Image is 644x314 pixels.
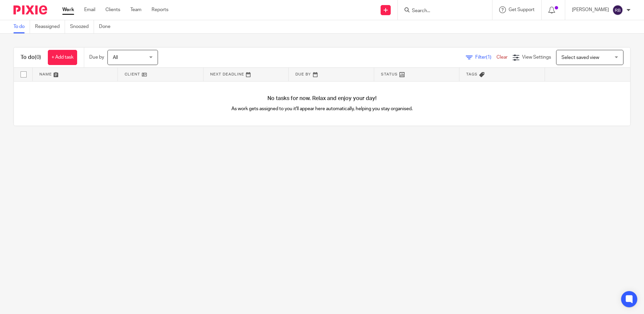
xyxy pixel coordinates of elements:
[130,6,141,13] a: Team
[612,5,623,15] img: svg%3E
[168,105,476,112] p: As work gets assigned to you it'll appear here automatically, helping you stay organised.
[152,6,168,13] a: Reports
[496,55,508,60] a: Clear
[522,55,551,60] span: View Settings
[21,54,41,61] h1: To do
[113,55,118,60] span: All
[35,20,65,33] a: Reassigned
[84,6,95,13] a: Email
[475,55,496,60] span: Filter
[99,20,116,33] a: Done
[48,50,77,65] a: + Add task
[105,6,120,13] a: Clients
[572,6,609,13] p: [PERSON_NAME]
[509,7,535,12] span: Get Support
[466,72,478,76] span: Tags
[411,8,472,14] input: Search
[486,55,491,60] span: (1)
[561,55,599,60] span: Select saved view
[14,95,630,102] h4: No tasks for now. Relax and enjoy your day!
[35,55,41,60] span: (0)
[62,6,74,13] a: Work
[70,20,94,33] a: Snoozed
[13,5,47,14] img: Pixie
[13,20,30,33] a: To do
[89,54,104,61] p: Due by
